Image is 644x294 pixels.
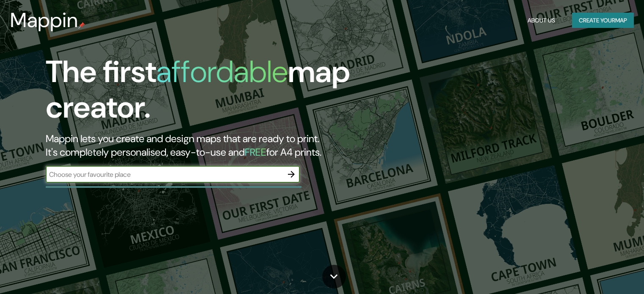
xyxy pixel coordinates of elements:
h1: The first map creator. [46,54,368,132]
h1: affordable [156,52,288,91]
button: Create yourmap [572,13,634,28]
input: Choose your favourite place [46,170,283,179]
img: mappin-pin [78,22,85,29]
button: About Us [524,13,558,28]
h2: Mappin lets you create and design maps that are ready to print. It's completely personalised, eas... [46,132,368,159]
h5: FREE [245,146,266,159]
h3: Mappin [10,8,78,32]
